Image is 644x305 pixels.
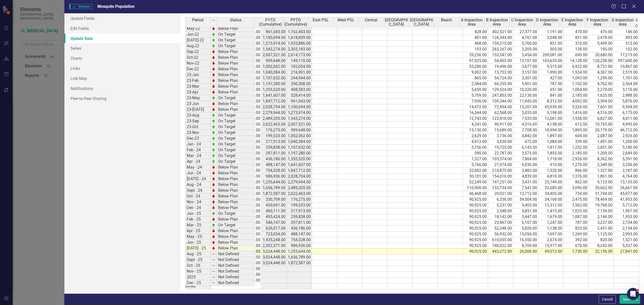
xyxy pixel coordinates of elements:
td: 1,543,274.00 [287,116,312,122]
img: TnMDeAgwAPMxUmUi88jYAAAAAElFTkSuQmCC [212,108,216,112]
img: zOikAAAAAElFTkSuQmCC [212,142,216,146]
td: Jun-22 [185,32,211,37]
td: 15,689.00 [488,127,513,133]
td: 402,521.00 [488,29,513,35]
td: 2,926.00 [614,133,639,139]
a: Charts [64,53,180,63]
td: 62,568.00 [488,110,513,116]
td: 5,499.00 [589,41,614,46]
td: 5,876.00 [614,98,639,104]
td: 27,974.00 [488,162,513,168]
td: 4,912.00 [463,139,488,145]
img: zOikAAAAAElFTkSuQmCC [212,125,216,129]
img: zOikAAAAAElFTkSuQmCC [212,148,216,152]
td: 428.00 [463,29,488,35]
td: [DATE]-22 [185,37,211,43]
td: 54,724.00 [488,75,513,81]
td: 1,197,280.00 [287,150,312,156]
span: Mosquito Population [97,4,135,9]
td: 4,995.00 [614,122,639,127]
td: 13,130.00 [463,127,488,133]
td: 865.00 [463,75,488,81]
img: TnMDeAgwAPMxUmUi88jYAAAAAElFTkSuQmCC [212,79,216,83]
td: 3,736.00 [488,133,513,139]
td: Dec-23 [185,136,211,141]
td: 3,110.00 [614,87,639,93]
td: 6,922.00 [563,64,589,70]
a: Update Data [64,33,180,43]
td: 1,299.00 [589,75,614,81]
td: 1,327.00 [463,156,488,162]
td: 4,158.00 [538,122,563,127]
td: 5,035.00 [513,110,538,116]
td: Below Plan [217,72,255,78]
td: 9,594.00 [614,104,639,110]
td: 3,048.00 [538,35,563,41]
td: 290,308.00 [287,81,312,87]
td: 8,362.00 [589,156,614,162]
td: 2,028,704.00 [262,104,287,110]
td: 149,110.00 [287,58,312,64]
td: 436,186.00 [262,156,287,162]
td: Nov-22 [185,61,211,66]
td: 163,635.00 [538,58,563,64]
td: 1,002,062.00 [262,64,287,70]
img: TnMDeAgwAPMxUmUi88jYAAAAAElFTkSuQmCC [212,90,216,94]
img: zOikAAAAAElFTkSuQmCC [212,32,216,36]
td: 2,988.00 [614,93,639,98]
td: 1,197,280.00 [262,81,287,87]
td: 470.00 [563,29,589,35]
td: On Target [217,136,255,141]
td: 2,649.00 [614,150,639,156]
a: Notifications [64,83,180,93]
td: 7,864.00 [513,156,538,162]
td: 690.00 [563,52,589,58]
td: 7,601.00 [589,104,614,110]
td: Below Plan [217,101,255,107]
td: 5,454.00 [513,52,538,58]
td: 4,341.00 [463,122,488,127]
img: zOikAAAAAElFTkSuQmCC [212,38,216,42]
td: 468.00 [463,41,488,46]
td: 10,867.00 [614,64,639,70]
td: 102.00 [614,46,639,52]
td: 3,250.00 [614,162,639,168]
td: On Target [217,153,255,159]
td: Apr - 24 [185,159,211,165]
td: 195.00 [589,46,614,52]
td: 909,648.00 [287,127,312,133]
td: 45,939.00 [538,104,563,110]
td: 1,040,384.00 [287,139,312,145]
td: 7,533.00 [513,116,538,122]
img: TnMDeAgwAPMxUmUi88jYAAAAAElFTkSuQmCC [212,67,216,71]
td: 2,007,521.00 [287,122,312,127]
td: 5,756.00 [463,145,488,150]
td: 6,827.00 [589,116,614,122]
td: 8,731.00 [589,64,614,70]
td: 4,767.00 [513,35,538,41]
td: 910.00 [538,162,563,168]
td: 120,258.00 [589,58,614,64]
td: 2,349.00 [589,162,614,168]
td: 2,622,463.00 [262,122,287,127]
td: Below Plan [217,84,255,89]
td: On Target [217,141,255,147]
td: 217,913.00 [262,139,287,145]
td: 961,043.00 [262,29,287,35]
td: On Target [217,43,255,49]
td: 17,215.00 [614,52,639,58]
td: 831.00 [563,35,589,41]
td: Below Plan [217,78,255,84]
td: 6,036.00 [513,162,538,168]
td: Below Plan [217,107,255,113]
td: 2,303,183.00 [287,46,312,52]
td: 1,002,062.00 [287,133,312,139]
a: Links [64,63,180,73]
td: 23-Jan [185,72,211,78]
td: 182,054.00 [287,64,312,70]
td: 1,100,694.00 [262,35,287,41]
td: 2,270.00 [589,87,614,93]
td: 23-Apr [185,89,211,95]
td: Jan - 24 [185,141,211,147]
img: zOikAAAAAElFTkSuQmCC [212,96,216,100]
